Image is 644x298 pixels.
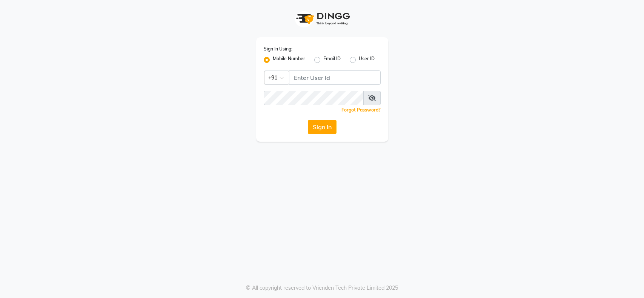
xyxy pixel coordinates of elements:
[323,55,341,64] label: Email ID
[341,107,381,113] a: Forgot Password?
[264,46,292,52] label: Sign In Using:
[273,55,305,64] label: Mobile Number
[292,8,352,30] img: logo1.svg
[264,91,364,105] input: Username
[308,120,337,134] button: Sign In
[359,55,375,64] label: User ID
[289,70,381,85] input: Username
